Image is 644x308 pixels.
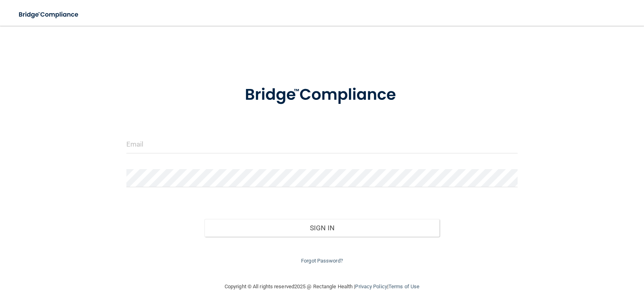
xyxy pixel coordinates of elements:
div: Copyright © All rights reserved 2025 @ Rectangle Health | | [175,274,469,300]
input: Email [126,135,518,153]
img: bridge_compliance_login_screen.278c3ca4.svg [12,6,86,23]
a: Privacy Policy [355,283,387,289]
img: bridge_compliance_login_screen.278c3ca4.svg [228,74,416,116]
a: Terms of Use [388,283,419,289]
button: Sign In [204,219,440,237]
a: Forgot Password? [301,258,343,264]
